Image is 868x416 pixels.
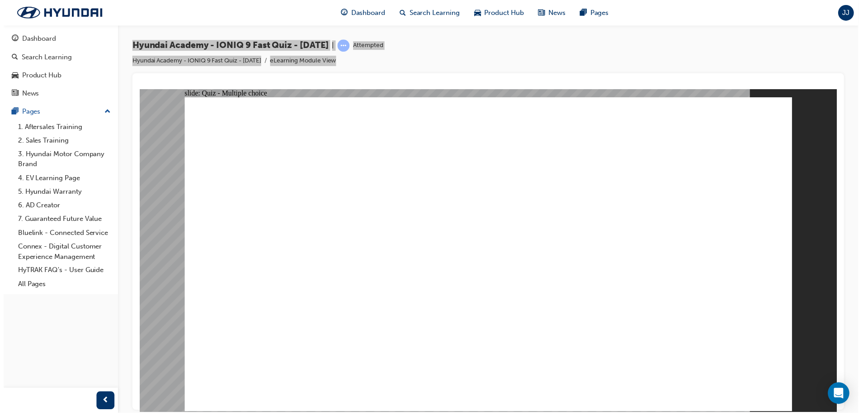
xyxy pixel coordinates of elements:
[102,107,108,119] span: up-icon
[331,41,333,51] span: |
[409,8,460,18] span: Search Learning
[4,29,112,104] button: DashboardSearch LearningProduct HubNews
[474,7,481,19] span: car-icon
[11,121,112,135] a: 1. Aftersales Training
[591,8,610,18] span: Pages
[11,241,112,265] a: Connex - Digital Customer Experience Management
[340,7,347,19] span: guage-icon
[845,8,853,18] span: JJ
[4,49,112,66] a: Search Learning
[574,4,617,22] a: pages-iconPages
[549,8,566,18] span: News
[4,31,112,48] a: Dashboard
[19,34,53,44] div: Dashboard
[581,7,588,19] span: pages-icon
[11,148,112,172] a: 3. Hyundai Motor Company Brand
[11,200,112,214] a: 6. AD Creator
[399,7,406,19] span: search-icon
[8,54,14,62] span: search-icon
[11,134,112,148] a: 2. Sales Training
[4,104,112,121] button: Pages
[336,40,349,52] span: learningRecordVerb_ATTEMPT-icon
[11,214,112,228] a: 7. Guaranteed Future Value
[8,72,15,80] span: car-icon
[8,109,15,117] span: pages-icon
[99,398,106,409] span: prev-icon
[467,4,532,22] a: car-iconProduct Hub
[19,107,37,118] div: Pages
[5,3,108,22] img: Trak
[352,42,382,50] div: Attempted
[392,4,467,22] a: search-iconSearch Learning
[11,172,112,186] a: 4. EV Learning Page
[18,53,69,63] div: Search Learning
[19,71,58,81] div: Product Hub
[4,86,112,103] a: News
[11,265,112,279] a: HyTRAK FAQ's - User Guide
[130,41,327,51] span: Hyundai Academy - IONIQ 9 Fast Quiz - [DATE]
[333,4,392,22] a: guage-iconDashboard
[8,91,15,99] span: news-icon
[350,8,385,18] span: Dashboard
[485,8,524,18] span: Product Hub
[532,4,574,22] a: news-iconNews
[8,35,15,43] span: guage-icon
[130,57,259,65] a: Hyundai Academy - IONIQ 9 Fast Quiz - [DATE]
[11,186,112,200] a: 5. Hyundai Warranty
[830,385,852,407] div: Open Intercom Messenger
[11,228,112,242] a: Bluelink - Connected Service
[11,279,112,293] a: All Pages
[539,7,546,19] span: news-icon
[269,56,335,67] li: eLearning Module View
[841,5,857,21] button: JJ
[19,89,36,100] div: News
[4,67,112,84] a: Product Hub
